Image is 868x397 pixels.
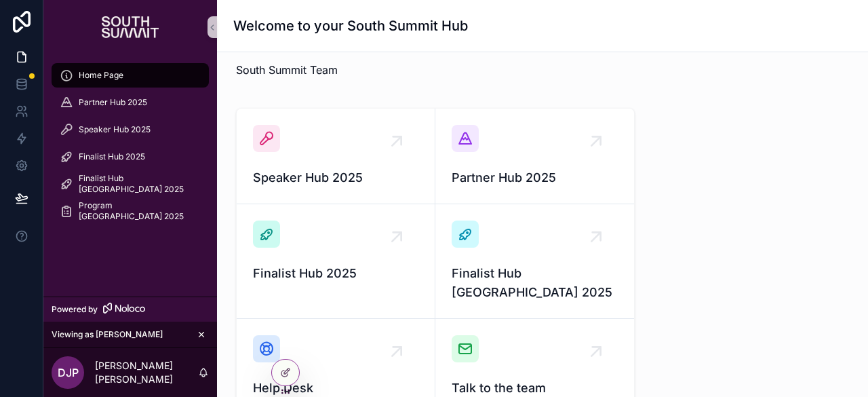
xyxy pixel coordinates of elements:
div: scrollable content [43,54,217,297]
a: Finalist Hub 2025 [237,204,435,319]
span: Partner Hub 2025 [452,168,618,187]
p: [PERSON_NAME] [PERSON_NAME] [95,359,198,386]
span: Finalist Hub 2025 [253,264,418,283]
h1: Welcome to your South Summit Hub [233,16,468,35]
a: Finalist Hub [GEOGRAPHIC_DATA] 2025 [52,172,209,196]
img: App logo [102,16,159,38]
span: Finalist Hub 2025 [79,151,145,162]
span: Finalist Hub [GEOGRAPHIC_DATA] 2025 [452,264,618,302]
span: Finalist Hub [GEOGRAPHIC_DATA] 2025 [79,173,195,195]
span: DJP [58,364,79,381]
span: Program [GEOGRAPHIC_DATA] 2025 [79,200,195,222]
span: Home Page [79,70,123,81]
span: Viewing as [PERSON_NAME] [52,329,163,340]
a: Home Page [52,63,209,88]
span: Speaker Hub 2025 [253,168,418,187]
a: Partner Hub 2025 [435,109,634,204]
a: Finalist Hub 2025 [52,145,209,169]
a: Program [GEOGRAPHIC_DATA] 2025 [52,199,209,223]
span: Partner Hub 2025 [79,97,147,108]
p: South Summit Team [236,62,849,78]
a: Powered by [43,297,217,322]
span: Powered by [52,304,98,315]
a: Speaker Hub 2025 [52,117,209,142]
a: Partner Hub 2025 [52,90,209,115]
span: Speaker Hub 2025 [79,124,151,135]
a: Finalist Hub [GEOGRAPHIC_DATA] 2025 [435,204,634,319]
a: Speaker Hub 2025 [237,109,435,204]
